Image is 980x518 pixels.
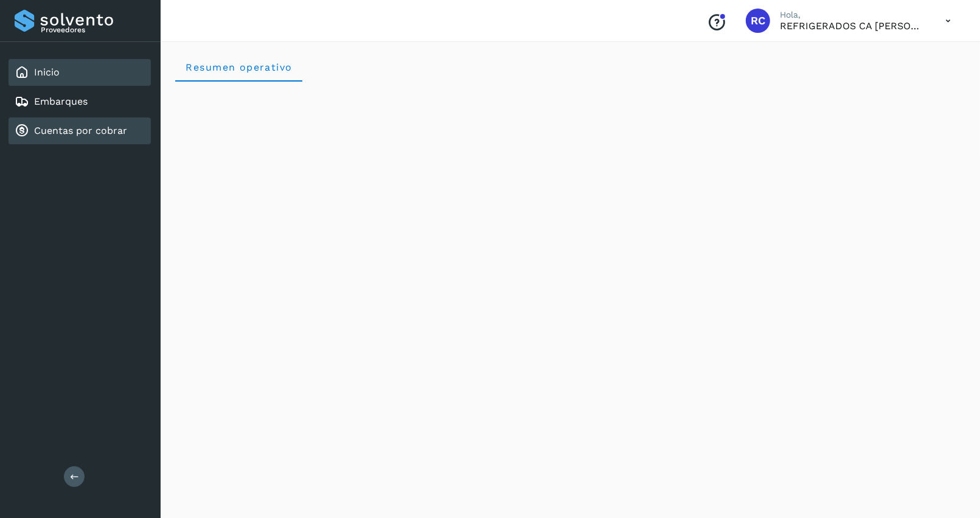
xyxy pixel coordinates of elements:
[780,10,926,20] p: Hola,
[9,59,151,86] div: Inicio
[780,20,926,32] p: REFRIGERADOS CA DOMINGUEZ
[41,26,146,34] p: Proveedores
[9,117,151,144] div: Cuentas por cobrar
[34,125,127,136] a: Cuentas por cobrar
[34,66,60,78] a: Inicio
[9,88,151,115] div: Embarques
[185,61,293,73] span: Resumen operativo
[34,96,88,107] a: Embarques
